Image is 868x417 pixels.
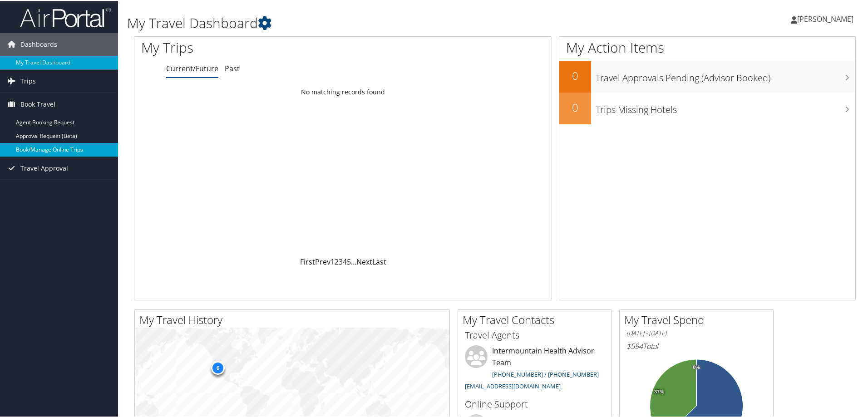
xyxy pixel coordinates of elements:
[626,340,643,350] span: $594
[624,311,773,327] h2: My Travel Spend
[559,92,855,123] a: 0Trips Missing Hotels
[141,37,371,56] h1: My Trips
[465,328,605,341] h3: Travel Agents
[20,156,68,179] span: Travel Approval
[347,256,351,266] a: 5
[335,256,339,266] a: 2
[596,98,855,115] h3: Trips Missing Hotels
[20,32,57,55] span: Dashboards
[626,340,766,350] h6: Total
[300,256,315,266] a: First
[211,360,225,374] div: 6
[559,99,591,114] h2: 0
[20,92,55,115] span: Book Travel
[797,13,853,23] span: [PERSON_NAME]
[315,256,330,266] a: Prev
[134,83,552,99] td: No matching records found
[351,256,356,266] span: …
[460,344,609,393] li: Intermountain Health Advisor Team
[465,397,605,410] h3: Online Support
[372,256,386,266] a: Last
[492,369,599,378] a: [PHONE_NUMBER] / [PHONE_NUMBER]
[559,37,855,56] h1: My Action Items
[596,66,855,83] h3: Travel Approvals Pending (Advisor Booked)
[330,256,335,266] a: 1
[559,60,855,92] a: 0Travel Approvals Pending (Advisor Booked)
[343,256,347,266] a: 4
[356,256,372,266] a: Next
[139,311,449,327] h2: My Travel History
[20,6,111,27] img: airportal-logo.png
[693,364,700,369] tspan: 0%
[339,256,343,266] a: 3
[463,311,612,327] h2: My Travel Contacts
[791,5,863,32] a: [PERSON_NAME]
[127,13,617,32] h1: My Travel Dashboard
[654,388,664,394] tspan: 37%
[166,63,218,73] a: Current/Future
[559,67,591,83] h2: 0
[20,69,36,92] span: Trips
[626,328,766,337] h6: [DATE] - [DATE]
[465,381,561,389] a: [EMAIL_ADDRESS][DOMAIN_NAME]
[225,63,240,73] a: Past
